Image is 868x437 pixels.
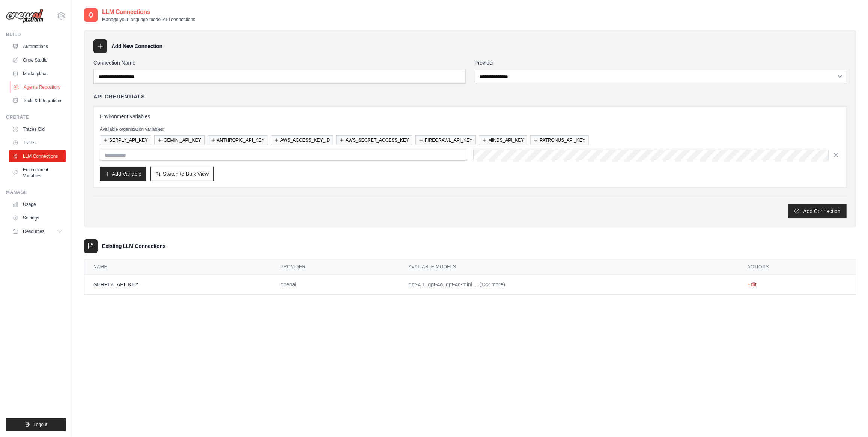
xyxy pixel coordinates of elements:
h3: Existing LLM Connections [102,242,165,250]
a: Tools & Integrations [9,95,66,107]
div: Manage [6,189,66,195]
button: Logout [6,418,66,431]
a: Traces Old [9,123,66,135]
button: AWS_ACCESS_KEY_ID [271,135,333,145]
button: Add Variable [100,167,146,181]
div: Operate [6,114,66,120]
button: Switch to Bulk View [150,167,214,181]
a: LLM Connections [9,150,66,162]
td: openai [271,275,400,295]
th: Available Models [400,259,738,275]
div: Build [6,32,66,38]
label: Connection Name [93,59,466,67]
h2: LLM Connections [102,8,195,17]
th: Name [84,259,271,275]
label: Provider [475,59,847,67]
td: SERPLY_API_KEY [84,275,271,295]
a: Environment Variables [9,164,66,182]
h4: API Credentials [93,93,145,100]
a: Usage [9,198,66,210]
span: Resources [23,228,44,234]
th: Provider [271,259,400,275]
a: Traces [9,137,66,149]
a: Crew Studio [9,54,66,66]
span: Logout [33,422,47,428]
a: Agents Repository [10,81,66,93]
span: Switch to Bulk View [163,170,209,178]
p: Available organization variables: [100,126,840,132]
h3: Add New Connection [111,42,162,50]
a: Automations [9,41,66,53]
h3: Environment Variables [100,113,840,120]
a: Settings [9,212,66,224]
button: ANTHROPIC_API_KEY [208,135,268,145]
p: Manage your language model API connections [102,17,195,23]
button: FIRECRAWL_API_KEY [415,135,476,145]
button: PATRONUS_API_KEY [530,135,589,145]
button: AWS_SECRET_ACCESS_KEY [336,135,412,145]
button: Add Connection [788,204,847,218]
button: Resources [9,225,66,237]
th: Actions [739,259,856,275]
td: gpt-4.1, gpt-4o, gpt-4o-mini ... (122 more) [400,275,738,295]
a: Marketplace [9,68,66,80]
button: SERPLY_API_KEY [100,135,151,145]
button: GEMINI_API_KEY [154,135,204,145]
img: Logo [6,9,44,23]
a: Edit [748,281,757,287]
button: MINDS_API_KEY [479,135,527,145]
